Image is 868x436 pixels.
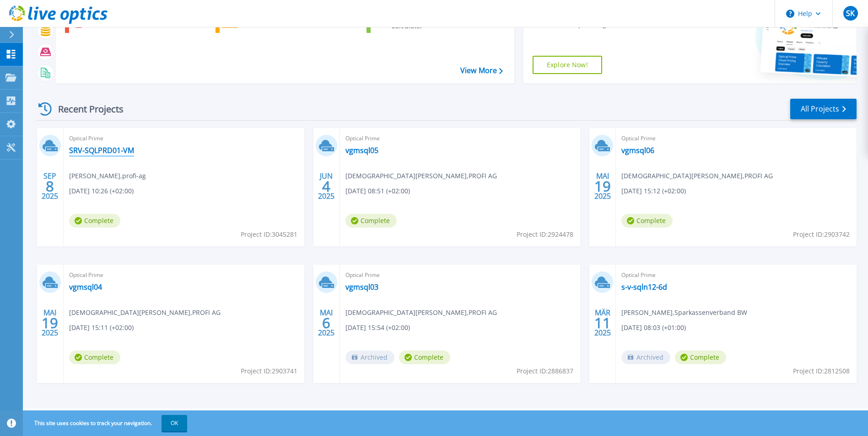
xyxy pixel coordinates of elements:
span: Optical Prime [345,133,575,144]
span: Project ID: 2924478 [517,229,573,239]
span: Complete [399,351,450,364]
span: Complete [69,351,120,364]
div: JUN 2025 [318,170,335,203]
a: vgmsql06 [621,146,654,155]
span: Complete [69,214,120,228]
a: s-v-sqln12-6d [621,282,667,292]
span: This site uses cookies to track your navigation. [25,415,187,431]
span: Project ID: 2903741 [241,366,297,376]
div: SEP 2025 [41,170,59,203]
div: MAI 2025 [318,306,335,340]
span: Project ID: 2903742 [793,229,850,239]
span: Archived [345,351,394,364]
a: View More [460,66,503,75]
span: Optical Prime [345,270,575,280]
div: MAI 2025 [41,306,59,340]
span: Complete [621,214,673,228]
span: Optical Prime [621,270,851,280]
span: Project ID: 2886837 [517,366,573,376]
span: 8 [46,182,54,190]
span: 6 [322,319,330,327]
span: [PERSON_NAME] , Sparkassenverband BW [621,308,747,318]
button: OK [162,415,187,431]
a: vgmsql04 [69,282,102,292]
span: [DATE] 08:51 (+02:00) [345,186,410,196]
span: Optical Prime [621,133,851,144]
span: Archived [621,351,670,364]
span: Optical Prime [69,270,299,280]
div: MAI 2025 [594,170,611,203]
div: Recent Projects [35,98,136,120]
span: Project ID: 2812508 [793,366,850,376]
a: vgmsql03 [345,282,378,292]
span: 4 [322,182,330,190]
span: [DEMOGRAPHIC_DATA][PERSON_NAME] , PROFI AG [621,171,773,181]
span: [DATE] 15:11 (+02:00) [69,323,134,333]
span: [PERSON_NAME] , profi-ag [69,171,146,181]
span: 19 [594,182,611,190]
span: [DATE] 08:03 (+01:00) [621,323,686,333]
span: Optical Prime [69,133,299,144]
span: SK [846,10,855,17]
a: SRV-SQLPRD01-VM [69,146,134,155]
div: MÄR 2025 [594,306,611,340]
span: [DEMOGRAPHIC_DATA][PERSON_NAME] , PROFI AG [345,171,497,181]
span: [DATE] 15:12 (+02:00) [621,186,686,196]
span: [DEMOGRAPHIC_DATA][PERSON_NAME] , PROFI AG [345,308,497,318]
span: Complete [675,351,726,364]
span: Complete [345,214,397,228]
span: [DEMOGRAPHIC_DATA][PERSON_NAME] , PROFI AG [69,308,221,318]
span: [DATE] 15:54 (+02:00) [345,323,410,333]
a: All Projects [790,99,857,119]
span: 11 [594,319,611,327]
a: vgmsql05 [345,146,378,155]
a: Explore Now! [533,56,602,74]
span: 19 [42,319,58,327]
span: Project ID: 3045281 [241,229,297,239]
span: [DATE] 10:26 (+02:00) [69,186,134,196]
